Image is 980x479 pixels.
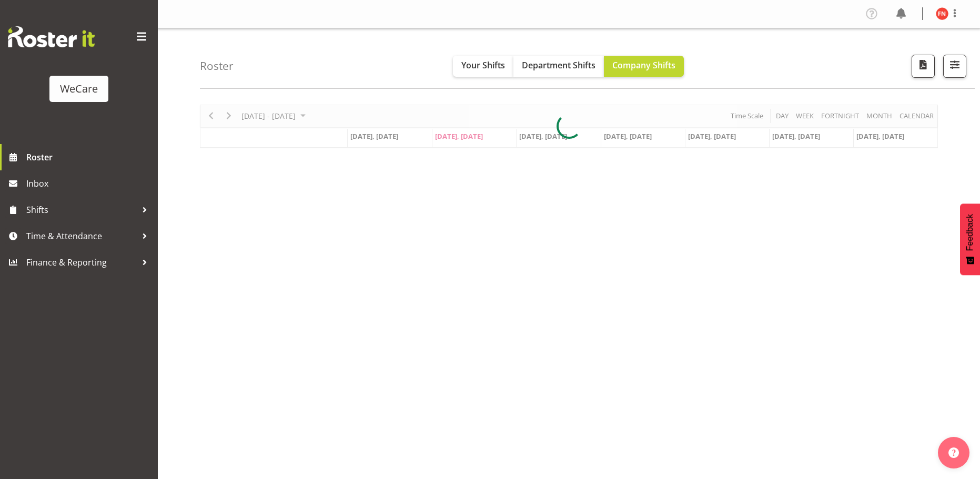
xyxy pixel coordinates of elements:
[200,60,234,72] h4: Roster
[965,214,975,251] span: Feedback
[26,202,137,218] span: Shifts
[453,56,513,77] button: Your Shifts
[60,81,98,97] div: WeCare
[943,55,966,78] button: Filter Shifts
[513,56,604,77] button: Department Shifts
[604,56,684,77] button: Company Shifts
[26,149,153,165] span: Roster
[26,254,137,270] span: Finance & Reporting
[522,59,595,71] span: Department Shifts
[461,59,505,71] span: Your Shifts
[26,228,137,244] span: Time & Attendance
[612,59,675,71] span: Company Shifts
[912,55,935,78] button: Download a PDF of the roster according to the set date range.
[960,203,980,275] button: Feedback - Show survey
[8,26,95,47] img: Rosterit website logo
[26,176,153,191] span: Inbox
[948,447,959,458] img: help-xxl-2.png
[936,7,948,20] img: firdous-naqvi10854.jpg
